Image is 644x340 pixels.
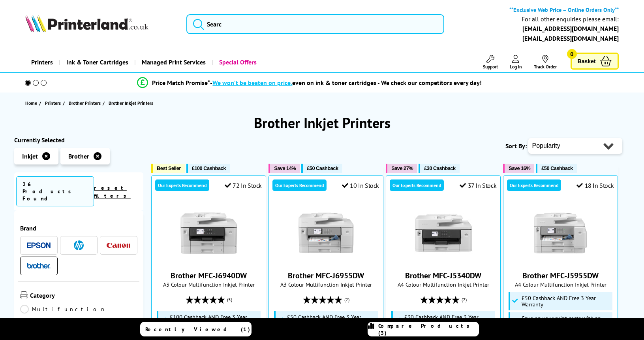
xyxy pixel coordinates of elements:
a: Brother MFC-J6940DW [171,270,247,281]
span: Best Seller [157,165,181,171]
img: Brother MFC-J6940DW [179,203,238,263]
span: Compare Products (3) [378,322,479,336]
button: Save 14% [268,164,300,173]
span: Sort By: [505,142,527,150]
div: 18 In Stock [576,181,614,189]
a: Brother MFC-J5955DW [531,256,590,264]
span: Brother Inkjet Printers [109,100,153,106]
div: - even on ink & toner cartridges - We check our competitors every day! [210,79,482,87]
a: Printers [25,52,59,72]
a: Compare Products (3) [368,322,479,336]
span: Support [483,64,498,70]
a: Canon [107,240,130,250]
a: [EMAIL_ADDRESS][DOMAIN_NAME] [522,34,619,42]
img: Brother MFC-J5340DW [414,203,473,263]
div: Our Experts Recommend [155,179,209,191]
div: Our Experts Recommend [507,179,561,191]
a: Brother MFC-J6940DW [179,256,238,264]
div: For all other enquiries please email: [522,15,619,23]
a: reset filters [94,184,131,199]
img: Printerland Logo [25,15,148,32]
button: £30 Cashback [419,164,459,173]
a: HP [67,240,90,250]
a: Support [483,55,498,70]
span: Basket [578,56,596,66]
button: Save 27% [386,164,417,173]
span: Log In [510,64,522,70]
a: Managed Print Services [134,52,212,72]
a: [EMAIL_ADDRESS][DOMAIN_NAME] [522,25,619,32]
span: £100 Cashback AND Free 3 Year Warranty [170,314,259,327]
span: Recently Viewed (1) [145,326,250,333]
div: 10 In Stock [342,181,379,189]
a: Brother MFC-J6955DW [288,270,364,281]
span: £50 Cashback AND Free 3 Year Warranty [522,295,611,308]
button: Save 16% [503,164,534,173]
span: A3 Colour Multifunction Inkjet Printer [156,281,262,288]
span: Price Match Promise* [152,79,210,87]
div: Currently Selected [14,136,144,144]
img: Brother MFC-J6955DW [297,203,356,263]
a: Brother [27,261,51,271]
span: £50 Cashback [307,165,338,171]
span: Save 27% [391,165,413,171]
img: HP [74,240,84,250]
span: Save on your print costs with an MPS Essential Subscription [522,314,601,334]
span: A4 Colour Multifunction Inkjet Printer [390,281,496,288]
a: Recently Viewed (1) [140,322,252,336]
a: Log In [510,55,522,70]
a: Epson [27,240,51,250]
span: (5) [227,292,232,307]
span: Save 16% [509,165,530,171]
a: Multifunction [20,305,106,314]
button: £50 Cashback [301,164,342,173]
a: Printerland Logo [25,15,176,34]
button: Best Seller [151,164,185,173]
a: Brother MFC-J5955DW [522,270,599,281]
span: Brand [20,224,138,232]
a: Special Offers [212,52,263,72]
span: (2) [344,292,349,307]
img: Category [20,291,28,299]
span: Save 14% [274,165,296,171]
span: Ink & Toner Cartridges [66,52,128,72]
a: Printers [45,99,63,107]
span: 26 Products Found [16,176,94,206]
span: A4 Colour Multifunction Inkjet Printer [507,281,614,288]
span: (2) [462,292,467,307]
a: Basket 0 [571,53,619,70]
span: Printers [45,99,61,107]
div: Our Experts Recommend [272,179,327,191]
span: Brother Printers [69,99,101,107]
a: Home [25,99,39,107]
span: £30 Cashback [424,165,455,171]
a: Brother MFC-J5340DW [414,256,473,264]
img: Epson [27,242,51,248]
span: We won’t be beaten on price, [212,79,292,87]
a: Ink & Toner Cartridges [59,52,134,72]
span: Brother [68,152,89,160]
a: Brother MFC-J5340DW [405,270,481,281]
div: 72 In Stock [225,181,262,189]
b: **Exclusive Web Price – Online Orders Only** [509,6,619,13]
a: Brother Printers [69,99,103,107]
span: Inkjet [22,152,38,160]
button: £100 Cashback [186,164,230,173]
img: Brother [27,263,51,268]
span: £50 Cashback [541,165,573,171]
span: £30 Cashback AND Free 3 Year Warranty [404,314,494,327]
span: A3 Colour Multifunction Inkjet Printer [273,281,379,288]
button: £50 Cashback [536,164,576,173]
img: Brother MFC-J5955DW [531,203,590,263]
a: Track Order [534,55,557,70]
span: Category [30,291,138,301]
span: 0 [567,49,577,59]
input: Searc [186,14,444,34]
div: Our Experts Recommend [390,179,444,191]
li: modal_Promise [10,76,609,90]
h1: Brother Inkjet Printers [14,113,630,132]
img: Canon [107,243,130,248]
span: £50 Cashback AND Free 3 Year Warranty [287,314,376,327]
